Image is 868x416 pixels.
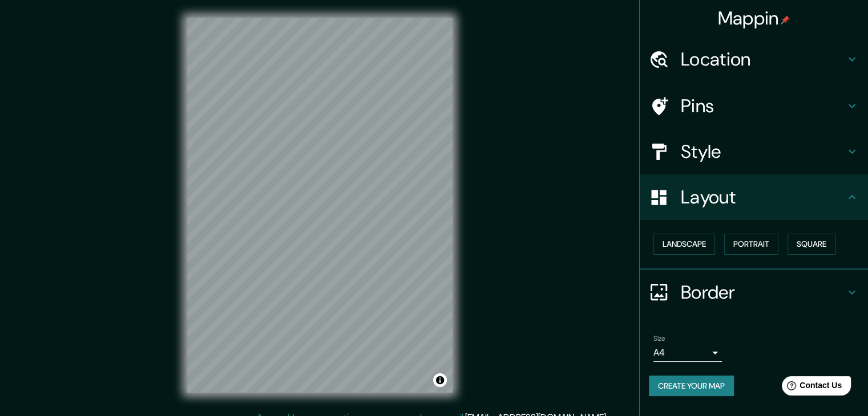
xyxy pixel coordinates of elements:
[433,373,447,387] button: Toggle attribution
[724,234,778,255] button: Portrait
[640,36,868,82] div: Location
[766,372,855,403] iframe: Help widget launcher
[681,186,845,209] h4: Layout
[681,95,845,117] h4: Pins
[640,270,868,315] div: Border
[653,344,722,362] div: A4
[640,174,868,220] div: Layout
[187,18,453,393] canvas: Map
[653,333,665,343] label: Size
[649,376,734,397] button: Create your map
[788,234,835,255] button: Square
[640,129,868,174] div: Style
[718,7,790,30] h4: Mappin
[681,281,845,304] h4: Border
[653,234,715,255] button: Landscape
[681,48,845,71] h4: Location
[640,83,868,129] div: Pins
[681,140,845,163] h4: Style
[781,15,790,25] img: pin-icon.png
